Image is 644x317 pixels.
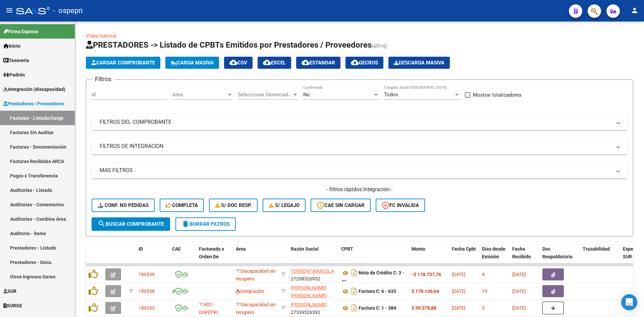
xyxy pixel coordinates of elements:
[263,199,306,212] button: S/ legajo
[263,58,271,66] mat-icon: cloud_download
[199,246,224,259] span: Facturado x Orden De
[345,57,383,69] button: Gecros
[482,246,505,259] span: Días desde Emisión
[449,242,479,271] datatable-header-cell: Fecha Cpbt
[92,199,155,212] button: Conf. no pedidas
[233,242,278,271] datatable-header-cell: Area
[215,202,252,208] span: S/ Doc Resp.
[540,242,580,271] datatable-header-cell: Doc Respaldatoria
[86,33,116,39] a: Video tutorial
[394,60,444,66] span: Descarga Masiva
[482,288,487,294] span: 19
[479,242,509,271] datatable-header-cell: Días desde Emisión
[512,272,526,277] span: [DATE]
[181,221,230,227] span: Borrar Filtros
[512,288,526,294] span: [DATE]
[181,220,190,228] mat-icon: delete
[236,268,276,281] span: Discapacidad sin recupero
[91,60,155,66] span: Cargar Comprobante
[3,100,64,107] span: Prestadores / Proveedores
[3,28,38,35] span: Firma Express
[338,242,409,271] datatable-header-cell: CPBT
[291,267,336,281] div: 27208326932
[171,60,214,66] span: Carga Masiva
[542,246,573,259] span: Doc Respaldatoria
[412,272,441,277] strong: -$ 118.757,76
[452,272,466,277] span: [DATE]
[3,71,25,78] span: Padrón
[359,306,396,311] strong: Factura C: 1 - 384
[351,58,359,66] mat-icon: cloud_download
[263,60,286,66] span: EXCEL
[384,92,398,98] span: Todos
[209,199,258,212] button: S/ Doc Resp.
[160,199,204,212] button: Completa
[229,58,237,66] mat-icon: cloud_download
[382,202,419,208] span: FC Inválida
[139,246,143,252] span: ID
[452,288,466,294] span: [DATE]
[482,272,485,277] span: 4
[388,57,450,69] app-download-masive: Descarga masiva de comprobantes (adjuntos)
[412,288,439,294] strong: $ 178.136,64
[100,118,611,126] mat-panel-title: FILTROS DEL COMPROBANTE
[452,246,476,252] span: Fecha Cpbt
[412,305,436,311] strong: $ 59.378,88
[238,92,292,98] span: Seleccionar Gerenciador
[3,302,22,309] span: SURGE
[175,217,236,231] button: Borrar Filtros
[224,57,253,69] button: CSV
[409,242,449,271] datatable-header-cell: Monto
[291,302,327,307] span: [PERSON_NAME]
[412,246,425,252] span: Monto
[3,42,20,50] span: Inicio
[236,302,276,315] span: Discapacidad sin recupero
[139,288,155,294] span: 186538
[473,91,522,99] span: Mostrar totalizadores
[3,287,16,295] span: SUR
[236,288,264,294] span: Integración
[5,6,13,14] mat-icon: menu
[269,202,300,208] span: S/ legajo
[199,302,218,315] span: A02 - OSPEPRI
[92,138,628,154] mat-expansion-panel-header: FILTROS DE INTEGRACION
[482,305,485,311] span: 5
[296,57,340,69] button: Estandar
[229,60,247,66] span: CSV
[583,246,610,252] span: Trazabilidad
[452,305,466,311] span: [DATE]
[288,242,338,271] datatable-header-cell: Razón Social
[291,246,319,252] span: Razón Social
[350,286,359,297] i: Descargar documento
[100,143,611,150] mat-panel-title: FILTROS DE INTEGRACION
[3,86,65,93] span: Integración (discapacidad)
[172,92,227,98] span: Area
[236,246,246,252] span: Area
[98,221,164,227] span: Buscar Comprobante
[92,74,115,84] h3: Filtros
[341,270,404,285] strong: Nota de Crédito C: 3 - 41
[376,199,425,212] button: FC Inválida
[509,242,540,271] datatable-header-cell: Fecha Recibido
[86,57,160,69] button: Cargar Comprobante
[136,242,169,271] datatable-header-cell: ID
[100,167,611,174] mat-panel-title: MAS FILTROS
[139,305,155,311] span: 186533
[317,202,365,208] span: CAE SIN CARGAR
[92,162,628,178] mat-expansion-panel-header: MAS FILTROS
[372,43,387,49] span: (alt+q)
[512,305,526,311] span: [DATE]
[165,57,219,69] button: Carga Masiva
[350,267,359,278] i: Descargar documento
[258,57,291,69] button: EXCEL
[3,57,29,64] span: Tesorería
[350,303,359,313] i: Descargar documento
[388,57,450,69] button: Descarga Masiva
[166,202,198,208] span: Completa
[169,242,196,271] datatable-header-cell: CAE
[196,242,233,271] datatable-header-cell: Facturado x Orden De
[302,58,310,66] mat-icon: cloud_download
[86,40,372,50] span: PRESTADORES -> Listado de CPBTs Emitidos por Prestadores / Proveedores
[291,284,336,298] div: 20339521515
[98,220,106,228] mat-icon: search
